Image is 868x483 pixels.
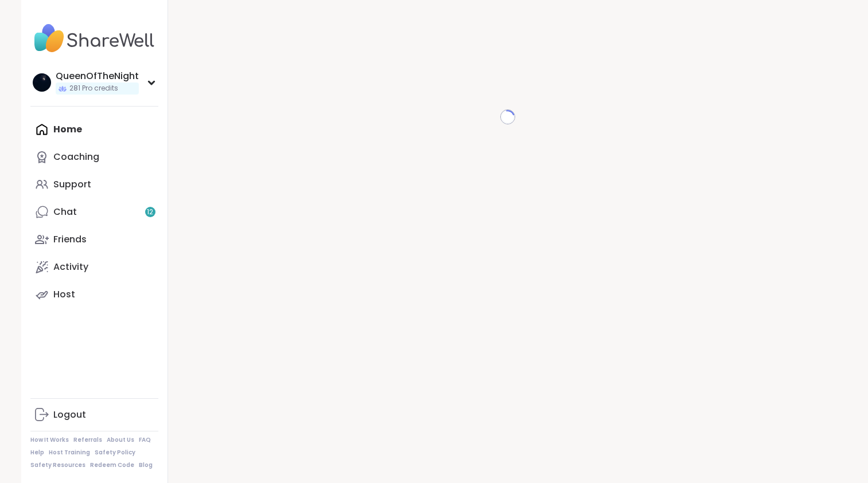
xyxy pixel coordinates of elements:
a: Help [30,449,44,457]
img: QueenOfTheNight [33,73,51,92]
a: Logout [30,401,158,429]
a: How It Works [30,436,69,444]
div: QueenOfTheNight [56,70,139,83]
div: Chat [53,206,77,218]
div: Host [53,288,75,301]
a: Safety Resources [30,461,85,469]
a: About Us [107,436,134,444]
a: Safety Policy [95,449,135,457]
div: Coaching [53,151,99,163]
a: Activity [30,253,158,281]
a: Blog [139,461,153,469]
a: Redeem Code [90,461,134,469]
a: Friends [30,226,158,253]
div: Logout [53,409,86,421]
div: Activity [53,261,88,273]
a: Referrals [73,436,102,444]
a: Host [30,281,158,308]
span: 281 Pro credits [69,84,118,93]
a: FAQ [139,436,151,444]
span: 12 [147,207,153,217]
a: Coaching [30,143,158,171]
a: Chat12 [30,198,158,226]
img: ShareWell Nav Logo [30,18,158,58]
a: Support [30,171,158,198]
a: Host Training [49,449,90,457]
div: Friends [53,233,87,246]
div: Support [53,178,91,191]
